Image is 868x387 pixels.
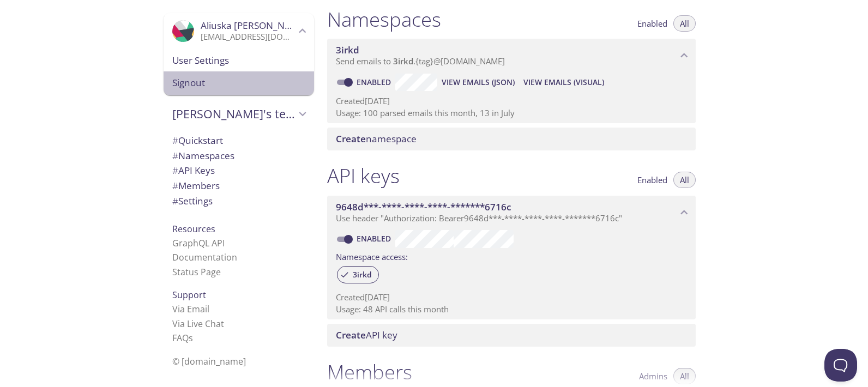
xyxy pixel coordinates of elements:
[201,32,296,43] p: [EMAIL_ADDRESS][DOMAIN_NAME]
[632,368,674,384] button: Admins
[172,303,209,315] a: Via Email
[164,178,314,194] div: Members
[164,133,314,148] div: Quickstart
[327,39,696,72] div: 3irkd namespace
[631,15,674,32] button: Enabled
[336,292,687,303] p: Created [DATE]
[336,329,397,341] span: API key
[336,95,687,107] p: Created [DATE]
[164,148,314,164] div: Namespaces
[327,128,696,150] div: Create namespace
[824,349,857,382] iframe: Help Scout Beacon - Open
[201,19,308,32] span: Aliuska [PERSON_NAME]
[437,74,519,91] button: View Emails (JSON)
[673,15,696,32] button: All
[172,266,221,278] a: Status Page
[172,164,215,177] span: API Keys
[172,149,234,162] span: Namespaces
[172,134,178,147] span: #
[172,179,178,192] span: #
[172,355,246,367] span: © [DOMAIN_NAME]
[393,56,413,66] span: 3irkd
[442,76,515,89] span: View Emails (JSON)
[673,368,696,384] button: All
[172,164,178,177] span: #
[327,360,412,384] h1: Members
[336,44,359,56] span: 3irkd
[327,324,696,347] div: Create API Key
[164,194,314,209] div: Team Settings
[164,163,314,178] div: API Keys
[172,134,223,147] span: Quickstart
[336,304,687,315] p: Usage: 48 API calls this month
[355,233,395,244] a: Enabled
[172,289,206,301] span: Support
[673,172,696,188] button: All
[172,53,305,68] span: User Settings
[164,100,314,128] div: Aliuska's team
[355,77,395,87] a: Enabled
[336,132,366,145] span: Create
[523,76,604,89] span: View Emails (Visual)
[327,164,400,188] h1: API keys
[631,172,674,188] button: Enabled
[172,149,178,162] span: #
[519,74,608,91] button: View Emails (Visual)
[164,13,314,49] div: Aliuska Dominguez
[164,71,314,95] div: Signout
[164,49,314,72] div: User Settings
[172,179,220,192] span: Members
[336,132,417,145] span: namespace
[327,7,441,32] h1: Namespaces
[172,251,237,263] a: Documentation
[189,332,193,344] span: s
[336,56,505,66] span: Send emails to . {tag} @[DOMAIN_NAME]
[337,266,379,283] div: 3irkd
[172,76,305,90] span: Signout
[172,106,296,122] span: [PERSON_NAME]'s team
[172,195,178,207] span: #
[172,223,215,235] span: Resources
[336,329,366,341] span: Create
[172,318,224,330] a: Via Live Chat
[336,107,687,119] p: Usage: 100 parsed emails this month, 13 in July
[172,195,213,207] span: Settings
[172,237,225,249] a: GraphQL API
[346,270,378,280] span: 3irkd
[172,332,193,344] a: FAQ
[336,248,408,264] label: Namespace access:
